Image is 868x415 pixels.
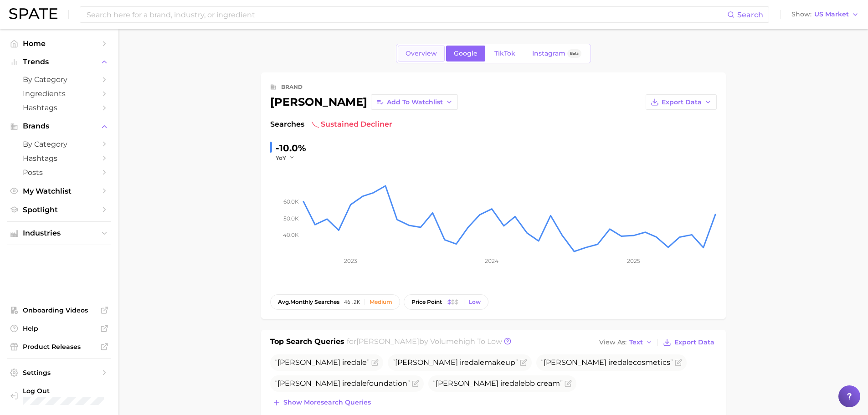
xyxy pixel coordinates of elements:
span: Hashtags [23,103,96,112]
span: Brands [23,122,96,130]
a: Hashtags [7,151,111,165]
span: Settings [23,369,96,377]
span: high to low [458,337,502,346]
h2: for by Volume [347,336,502,349]
button: Brands [7,119,111,133]
button: Export Data [661,336,716,349]
span: Export Data [674,338,714,346]
span: Home [23,39,96,48]
span: [PERSON_NAME] [544,358,606,367]
span: [PERSON_NAME] [395,358,458,367]
button: Flag as miscategorized or irrelevant [412,380,419,387]
div: Low [469,299,481,305]
span: Searches [270,119,304,130]
button: Add to Watchlist [371,94,458,110]
span: Show more search queries [283,399,371,406]
span: Industries [23,229,96,237]
span: Hashtags [23,154,96,163]
span: Onboarding Videos [23,306,96,314]
a: Google [446,46,485,61]
span: Overview [406,50,437,57]
button: price pointLow [404,294,488,310]
tspan: 2023 [344,257,357,264]
a: My Watchlist [7,184,111,198]
button: Flag as miscategorized or irrelevant [565,380,572,387]
span: Google [454,50,478,57]
span: Posts [23,168,96,177]
span: Product Releases [23,343,96,351]
a: Log out. Currently logged in with e-mail kkrom@stellarising.com. [7,384,111,408]
span: sustained decliner [312,119,392,130]
span: 46.2k [344,299,360,305]
span: by Category [23,140,96,149]
abbr: average [278,298,290,305]
a: by Category [7,137,111,151]
span: Add to Watchlist [387,98,443,106]
span: Text [629,340,643,345]
tspan: 50.0k [283,215,299,222]
a: Ingredients [7,87,111,101]
a: Settings [7,366,111,379]
a: Home [7,36,111,51]
span: makeup [392,358,518,367]
a: Help [7,322,111,335]
span: My Watchlist [23,187,96,195]
span: Beta [570,50,579,57]
a: Product Releases [7,340,111,354]
img: sustained decliner [312,121,319,128]
tspan: 2024 [485,257,498,264]
span: iredale [342,358,367,367]
img: SPATE [9,8,57,19]
tspan: 2025 [627,257,640,264]
a: by Category [7,72,111,87]
button: Flag as miscategorized or irrelevant [371,359,379,366]
tspan: 40.0k [283,231,299,238]
div: brand [281,82,303,92]
span: iredale [460,358,484,367]
span: price point [411,299,442,305]
button: ShowUS Market [789,9,861,20]
a: Spotlight [7,203,111,217]
span: TikTok [494,50,515,57]
span: [PERSON_NAME] [436,379,498,388]
span: Instagram [532,50,565,57]
button: Flag as miscategorized or irrelevant [520,359,527,366]
span: [PERSON_NAME] [277,358,340,367]
a: Overview [398,46,445,61]
tspan: 60.0k [283,198,299,205]
span: Export Data [662,98,702,106]
button: Trends [7,55,111,69]
button: Export Data [646,94,717,110]
span: US Market [814,12,849,17]
button: Show moresearch queries [270,396,373,409]
span: Show [791,12,812,17]
span: Help [23,324,96,333]
input: Search here for a brand, industry, or ingredient [86,7,727,22]
span: iredale [342,379,367,388]
span: [PERSON_NAME] [277,379,340,388]
a: Hashtags [7,101,111,115]
span: Trends [23,58,96,66]
span: bb cream [433,379,563,388]
a: Onboarding Videos [7,303,111,317]
div: Medium [370,299,392,305]
span: Spotlight [23,205,96,214]
span: Ingredients [23,89,96,98]
div: [PERSON_NAME] [270,97,367,108]
h1: Top Search Queries [270,336,344,349]
span: Search [737,10,763,19]
span: cosmetics [541,358,673,367]
span: View As [599,340,627,345]
button: Industries [7,226,111,240]
span: [PERSON_NAME] [356,337,419,346]
div: -10.0% [276,141,306,155]
span: iredale [608,358,633,367]
span: iredale [500,379,525,388]
a: Posts [7,165,111,179]
button: Flag as miscategorized or irrelevant [675,359,682,366]
span: foundation [275,379,410,388]
span: YoY [276,154,286,162]
button: View AsText [597,337,655,348]
button: YoY [276,154,295,162]
span: by Category [23,75,96,84]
